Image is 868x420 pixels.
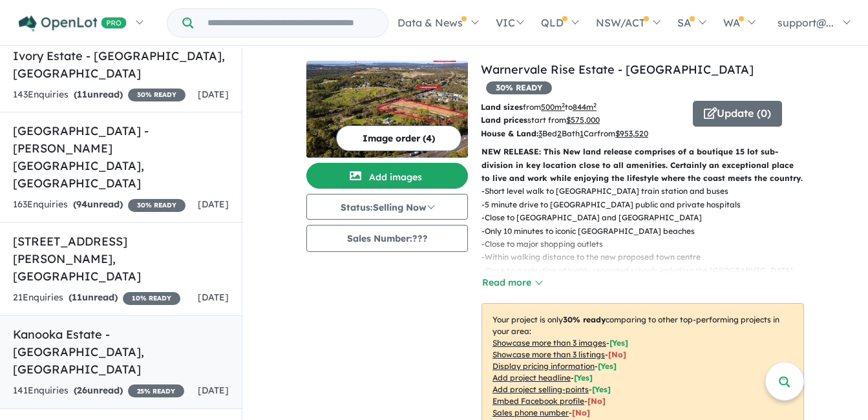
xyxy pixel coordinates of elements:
[492,384,589,394] u: Add project selling-points
[128,89,185,101] span: 30 % READY
[492,396,584,406] u: Embed Facebook profile
[74,384,123,396] strong: ( unread)
[128,199,185,212] span: 30 % READY
[778,16,834,29] span: support@...
[557,129,562,138] u: 2
[13,233,229,285] h5: [STREET_ADDRESS][PERSON_NAME] , [GEOGRAPHIC_DATA]
[566,115,600,125] u: $ 575,000
[306,61,468,158] img: Warnervale Rise Estate - Warnervale
[13,326,229,378] h5: Kanooka Estate - [GEOGRAPHIC_DATA] , [GEOGRAPHIC_DATA]
[572,408,590,417] span: [ No ]
[128,384,184,397] span: 25 % READY
[609,338,628,348] span: [ Yes ]
[13,197,185,213] div: 163 Enquir ies
[482,145,804,185] p: NEW RELEASE: This New land release comprises of a boutique 15 lot sub-division in key location cl...
[13,383,184,399] div: 141 Enquir ies
[573,102,597,112] u: 844 m
[13,87,185,103] div: 143 Enquir ies
[492,350,605,359] u: Showcase more than 3 listings
[198,291,229,303] span: [DATE]
[77,384,87,396] span: 26
[77,89,87,100] span: 11
[69,291,118,303] strong: ( unread)
[615,129,648,138] u: $ 953,520
[13,122,229,192] h5: [GEOGRAPHIC_DATA] - [PERSON_NAME][GEOGRAPHIC_DATA] , [GEOGRAPHIC_DATA]
[492,338,606,348] u: Showcase more than 3 images
[592,384,611,394] span: [ Yes ]
[481,127,683,140] p: Bed Bath Car from
[306,194,468,220] button: Status:Selling Now
[481,115,527,125] b: Land prices
[198,384,229,396] span: [DATE]
[306,163,468,189] button: Add images
[73,198,123,210] strong: ( unread)
[482,225,803,238] p: - Only 10 minutes to iconic [GEOGRAPHIC_DATA] beaches
[481,114,683,127] p: start from
[482,211,803,224] p: - Close to [GEOGRAPHIC_DATA] and [GEOGRAPHIC_DATA]
[76,198,87,210] span: 94
[492,373,571,383] u: Add project headline
[693,101,782,127] button: Update (0)
[492,361,595,371] u: Display pricing information
[538,129,542,138] u: 3
[482,185,803,198] p: - Short level walk to [GEOGRAPHIC_DATA] train station and buses
[482,264,803,277] p: - Close to a selection of highly regarded schools including the [GEOGRAPHIC_DATA]
[74,89,123,100] strong: ( unread)
[541,102,565,112] u: 500 m
[481,101,683,114] p: from
[19,16,127,32] img: Openlot PRO Logo White
[306,225,468,252] button: Sales Number:???
[593,101,597,109] sup: 2
[198,198,229,210] span: [DATE]
[196,9,385,37] input: Try estate name, suburb, builder or developer
[481,129,538,138] b: House & Land:
[574,373,593,383] span: [ Yes ]
[608,350,626,359] span: [ No ]
[482,251,803,264] p: - Within walking distance to the new proposed town centre
[580,129,584,138] u: 1
[198,89,229,100] span: [DATE]
[13,47,229,82] h5: Ivory Estate - [GEOGRAPHIC_DATA] , [GEOGRAPHIC_DATA]
[481,102,523,112] b: Land sizes
[13,290,180,306] div: 21 Enquir ies
[72,291,82,303] span: 11
[565,102,597,112] span: to
[492,408,569,417] u: Sales phone number
[562,101,565,109] sup: 2
[481,62,754,77] a: Warnervale Rise Estate - [GEOGRAPHIC_DATA]
[482,275,542,290] button: Read more
[598,361,617,371] span: [ Yes ]
[123,292,180,305] span: 10 % READY
[336,125,461,151] button: Image order (4)
[486,81,552,94] span: 30 % READY
[563,315,606,324] b: 30 % ready
[482,198,803,211] p: - 5 minute drive to [GEOGRAPHIC_DATA] public and private hospitals
[587,396,606,406] span: [ No ]
[482,238,803,251] p: - Close to major shopping outlets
